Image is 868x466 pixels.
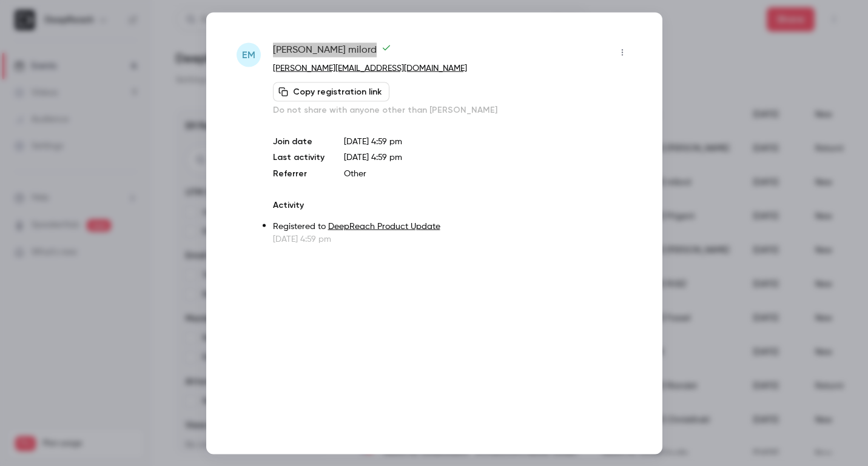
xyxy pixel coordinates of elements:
p: Other [344,167,632,179]
a: [PERSON_NAME][EMAIL_ADDRESS][DOMAIN_NAME] [273,64,467,72]
p: Activity [273,199,632,211]
span: [DATE] 4:59 pm [344,153,402,161]
p: Referrer [273,167,325,179]
p: Join date [273,135,325,147]
a: DeepReach Product Update [328,222,440,230]
p: Registered to [273,220,632,233]
p: [DATE] 4:59 pm [344,135,632,147]
p: Last activity [273,151,325,164]
p: Do not share with anyone other than [PERSON_NAME] [273,104,632,116]
p: [DATE] 4:59 pm [273,233,632,245]
span: [PERSON_NAME] milord [273,42,391,62]
button: Copy registration link [273,82,389,101]
span: em [242,47,255,62]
